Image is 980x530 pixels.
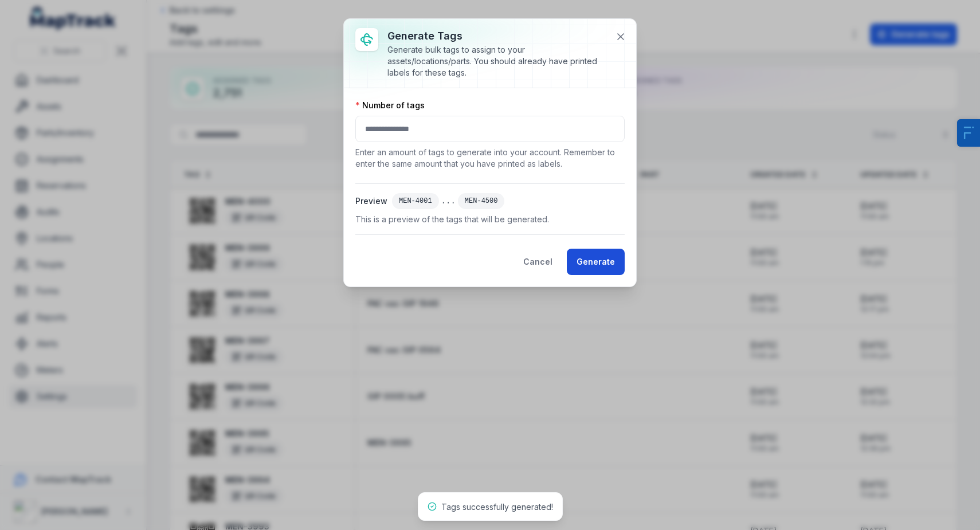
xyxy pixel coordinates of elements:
span: Tags successfully generated! [441,502,553,512]
button: Generate [567,249,625,275]
span: Preview [355,195,392,207]
button: Cancel [513,249,562,275]
div: MEN-4001 [392,193,439,209]
h3: Generate tags [387,28,606,44]
span: ... [441,195,456,207]
div: Generate bulk tags to assign to your assets/locations/parts. You should already have printed labe... [387,44,606,78]
label: Number of tags [355,100,425,111]
div: MEN-4500 [458,193,505,209]
span: This is a preview of the tags that will be generated. [355,214,625,225]
p: Enter an amount of tags to generate into your account. Remember to enter the same amount that you... [355,147,625,170]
